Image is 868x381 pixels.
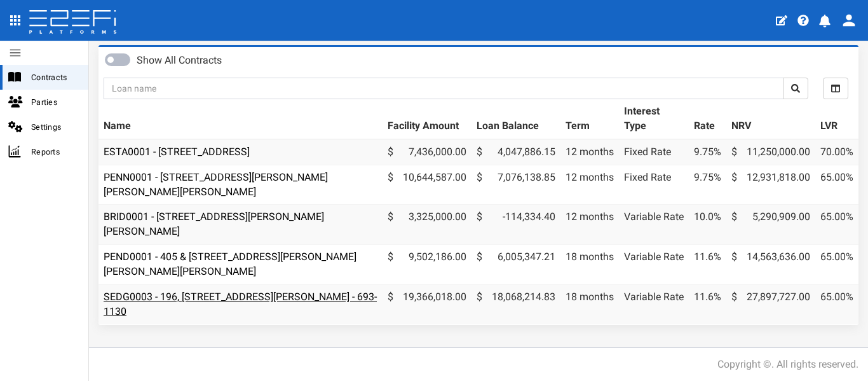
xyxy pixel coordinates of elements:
[689,165,726,205] td: 9.75%
[726,165,815,205] td: 12,931,818.00
[471,284,560,324] td: 18,068,214.83
[717,357,858,372] div: Copyright ©. All rights reserved.
[815,205,858,245] td: 65.00%
[104,211,324,237] a: BRID0001 - [STREET_ADDRESS][PERSON_NAME][PERSON_NAME]
[471,99,560,139] th: Loan Balance
[619,139,689,165] td: Fixed Rate
[560,205,619,245] td: 12 months
[383,245,471,285] td: 9,502,186.00
[689,99,726,139] th: Rate
[815,139,858,165] td: 70.00%
[689,245,726,285] td: 11.6%
[726,245,815,285] td: 14,563,636.00
[815,245,858,285] td: 65.00%
[560,284,619,324] td: 18 months
[471,245,560,285] td: 6,005,347.21
[560,139,619,165] td: 12 months
[383,205,471,245] td: 3,325,000.00
[689,139,726,165] td: 9.75%
[137,53,222,68] label: Show All Contracts
[619,245,689,285] td: Variable Rate
[104,251,356,277] a: PEND0001 - 405 & [STREET_ADDRESS][PERSON_NAME][PERSON_NAME][PERSON_NAME]
[31,95,78,109] span: Parties
[726,284,815,324] td: 27,897,727.00
[471,139,560,165] td: 4,047,886.15
[104,146,250,158] a: ESTA0001 - [STREET_ADDRESS]
[98,99,383,139] th: Name
[383,139,471,165] td: 7,436,000.00
[619,99,689,139] th: Interest Type
[815,99,858,139] th: LVR
[383,99,471,139] th: Facility Amount
[560,165,619,205] td: 12 months
[560,245,619,285] td: 18 months
[726,205,815,245] td: 5,290,909.00
[689,284,726,324] td: 11.6%
[31,120,78,134] span: Settings
[471,165,560,205] td: 7,076,138.85
[619,165,689,205] td: Fixed Rate
[471,205,560,245] td: -114,334.40
[104,291,377,317] a: SEDG0003 - 196, [STREET_ADDRESS][PERSON_NAME] - 693-1130
[383,165,471,205] td: 10,644,587.00
[383,284,471,324] td: 19,366,018.00
[619,284,689,324] td: Variable Rate
[726,139,815,165] td: 11,250,000.00
[31,70,78,85] span: Contracts
[619,205,689,245] td: Variable Rate
[31,144,78,159] span: Reports
[689,205,726,245] td: 10.0%
[104,171,328,198] a: PENN0001 - [STREET_ADDRESS][PERSON_NAME][PERSON_NAME][PERSON_NAME]
[560,99,619,139] th: Term
[815,284,858,324] td: 65.00%
[726,99,815,139] th: NRV
[104,78,783,99] input: Loan name
[815,165,858,205] td: 65.00%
